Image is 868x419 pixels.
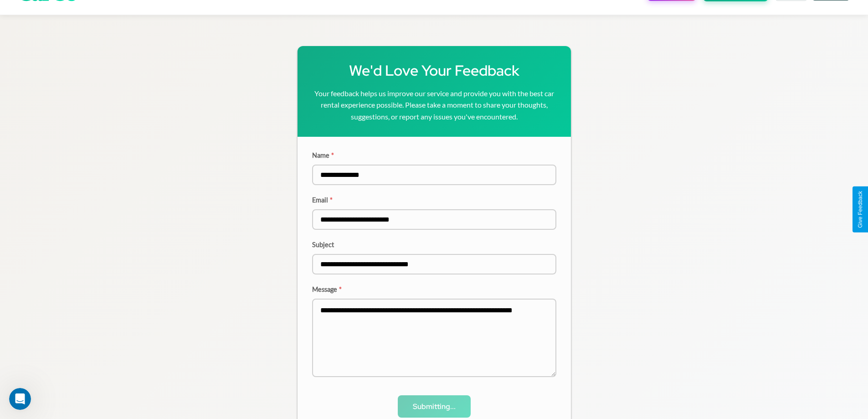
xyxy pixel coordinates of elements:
label: Email [312,196,556,204]
label: Message [312,285,556,293]
div: Give Feedback [857,191,863,228]
label: Name [312,151,556,159]
button: Submitting... [398,395,471,418]
iframe: Intercom live chat [9,388,31,410]
h1: We'd Love Your Feedback [312,61,556,80]
p: Your feedback helps us improve our service and provide you with the best car rental experience po... [312,88,556,123]
label: Subject [312,241,556,248]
